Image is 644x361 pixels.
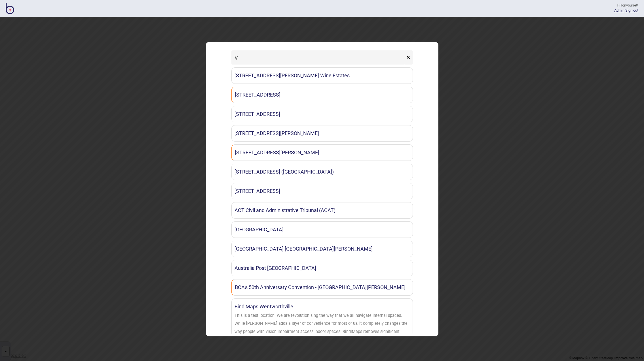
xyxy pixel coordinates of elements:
[404,50,413,65] button: ×
[231,279,413,296] a: BCA's 50th Anniversary Convention - [GEOGRAPHIC_DATA][PERSON_NAME]
[6,3,14,14] img: BindiMaps CMS
[231,183,413,199] a: [STREET_ADDRESS]
[231,260,413,276] a: Australia Post [GEOGRAPHIC_DATA]
[614,8,625,12] span: |
[231,50,405,65] input: Search locations by tag + name
[231,144,413,161] a: [STREET_ADDRESS][PERSON_NAME]
[231,221,413,238] a: [GEOGRAPHIC_DATA]
[614,8,624,12] a: Admin
[231,241,413,257] a: [GEOGRAPHIC_DATA] [GEOGRAPHIC_DATA][PERSON_NAME]
[231,67,413,84] a: [STREET_ADDRESS][PERSON_NAME] Wine Estates
[614,3,638,8] div: Hi Tonyburrett
[625,8,638,12] button: Sign out
[231,106,413,122] a: [STREET_ADDRESS]
[235,312,410,344] div: This is a test location. We are revolutionising the way that we all navigate internal spaces. Whi...
[231,202,413,219] a: ACT Civil and Administrative Tribunal (ACAT)
[231,164,413,180] a: [STREET_ADDRESS] ([GEOGRAPHIC_DATA])
[231,87,413,103] a: [STREET_ADDRESS]
[231,298,413,347] a: BindiMaps WentworthvilleThis is a test location. We are revolutionising the way that we all navig...
[231,125,413,142] a: [STREET_ADDRESS][PERSON_NAME]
